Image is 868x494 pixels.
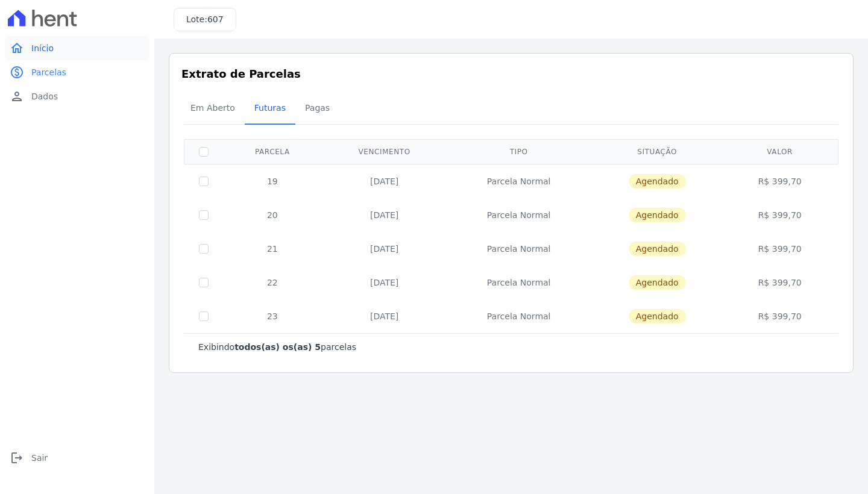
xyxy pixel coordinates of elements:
[724,232,836,266] td: R$ 399,70
[295,93,339,125] a: Pagas
[223,266,322,299] td: 22
[322,299,447,333] td: [DATE]
[629,309,686,324] span: Agendado
[5,446,149,470] a: logoutSair
[10,65,24,80] i: paid
[186,13,224,26] h3: Lote:
[223,139,322,164] th: Parcela
[298,96,337,120] span: Pagas
[198,341,356,353] p: Exibindo parcelas
[223,299,322,333] td: 23
[207,14,224,24] span: 607
[447,266,591,299] td: Parcela Normal
[447,232,591,266] td: Parcela Normal
[591,139,724,164] th: Situação
[31,42,54,54] span: Início
[629,275,686,290] span: Agendado
[629,242,686,256] span: Agendado
[724,139,836,164] th: Valor
[31,452,48,464] span: Sair
[724,198,836,232] td: R$ 399,70
[247,96,293,120] span: Futuras
[322,198,447,232] td: [DATE]
[245,93,295,125] a: Futuras
[322,139,447,164] th: Vencimento
[223,232,322,266] td: 21
[447,164,591,198] td: Parcela Normal
[31,66,66,78] span: Parcelas
[447,198,591,232] td: Parcela Normal
[322,232,447,266] td: [DATE]
[223,198,322,232] td: 20
[447,299,591,333] td: Parcela Normal
[183,96,242,120] span: Em Aberto
[629,208,686,222] span: Agendado
[322,164,447,198] td: [DATE]
[629,174,686,189] span: Agendado
[5,84,149,108] a: personDados
[223,164,322,198] td: 19
[5,60,149,84] a: paidParcelas
[447,139,591,164] th: Tipo
[10,451,24,465] i: logout
[5,36,149,60] a: homeInício
[31,90,58,102] span: Dados
[322,266,447,299] td: [DATE]
[10,89,24,104] i: person
[724,299,836,333] td: R$ 399,70
[234,342,321,352] b: todos(as) os(as) 5
[181,93,245,125] a: Em Aberto
[724,266,836,299] td: R$ 399,70
[10,41,24,55] i: home
[724,164,836,198] td: R$ 399,70
[181,66,841,82] h3: Extrato de Parcelas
